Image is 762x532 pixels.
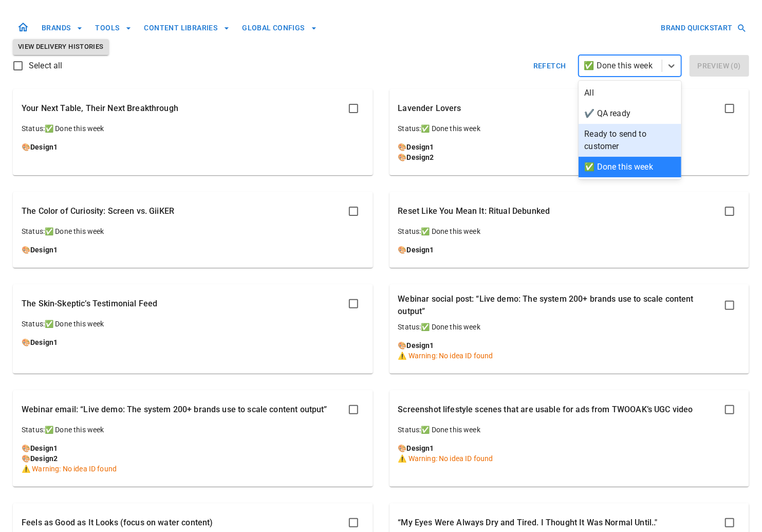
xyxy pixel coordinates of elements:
p: 🎨 [398,142,741,152]
p: Webinar email: “Live demo: The system 200+ brands use to scale content output” [22,403,327,416]
div: Ready to send to customer [579,124,681,157]
a: Design2 [30,454,58,463]
p: 🎨 [22,142,364,152]
p: 🎨 [398,340,741,351]
p: Lavender Lovers [398,102,461,115]
button: BRANDS [38,19,87,38]
button: View Delivery Histories [13,39,109,55]
p: Status: ✅ Done this week [398,425,741,435]
p: Feels as Good as It Looks (focus on water content) [22,517,213,529]
a: Design1 [407,246,434,254]
p: The Skin-Skeptic’s Testimonial Feed [22,298,157,310]
a: Design1 [30,338,58,346]
a: Design1 [30,143,58,151]
p: Your Next Table, Their Next Breakthrough [22,102,178,115]
p: 🎨 [398,443,741,453]
p: 🎨 [22,245,364,255]
p: Reset Like You Mean It: Ritual Debunked [398,205,550,217]
button: GLOBAL CONFIGS [238,19,321,38]
p: ⚠️ Warning: No idea ID found [22,464,364,474]
p: Status: ✅ Done this week [22,226,364,236]
p: ⚠️ Warning: No idea ID found [398,453,741,464]
p: “My Eyes Were Always Dry and Tired. I Thought It Was Normal Until.." [398,517,658,529]
p: 🎨 [22,337,364,347]
button: Refetch [529,55,570,77]
a: Design2 [407,153,434,161]
span: Select all [29,60,63,72]
p: Status: ✅ Done this week [398,322,741,332]
div: All [579,83,681,103]
a: Design1 [30,444,58,452]
p: Status: ✅ Done this week [398,123,741,134]
p: 🎨 [398,152,741,162]
a: Design1 [407,444,434,452]
p: Webinar social post: “Live demo: The system 200+ brands use to scale content output” [398,293,719,318]
p: 🎨 [22,443,364,453]
p: ⚠️ Warning: No idea ID found [398,351,741,361]
a: Design1 [407,143,434,151]
a: Design1 [30,246,58,254]
a: Design1 [407,341,434,350]
p: Status: ✅ Done this week [22,319,364,329]
p: Screenshot lifestyle scenes that are usable for ads from TWOOAK’s UGC video [398,403,693,416]
button: TOOLS [91,19,136,38]
p: Status: ✅ Done this week [22,123,364,134]
p: 🎨 [22,453,364,464]
button: CONTENT LIBRARIES [140,19,234,38]
p: The Color of Curiosity: Screen vs. GiiKER [22,205,174,217]
div: ✔️ QA ready [579,103,681,124]
p: Status: ✅ Done this week [398,226,741,236]
div: ✅ Done this week [579,157,681,177]
p: Status: ✅ Done this week [22,425,364,435]
p: 🎨 [398,245,741,255]
button: BRAND QUICKSTART [657,19,749,38]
